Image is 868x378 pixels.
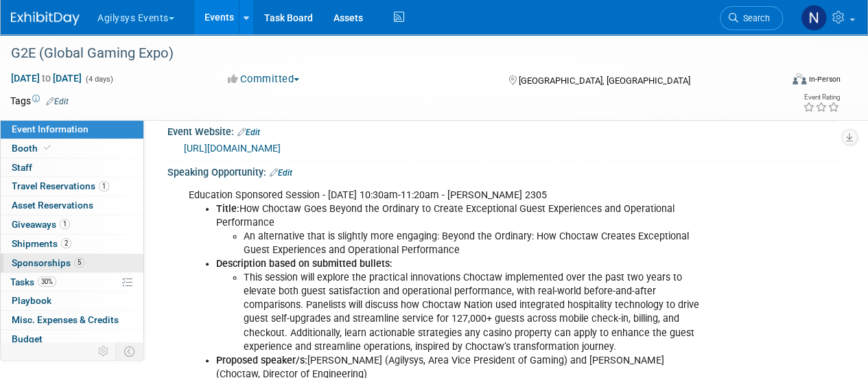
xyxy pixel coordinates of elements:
div: Event Website: [167,121,841,139]
a: Giveaways1 [1,215,143,234]
span: 2 [61,238,71,248]
a: [URL][DOMAIN_NAME] [184,143,281,154]
img: Natalie Morin [801,5,827,31]
span: Playbook [12,295,51,306]
a: Shipments2 [1,235,143,253]
a: Edit [46,97,69,106]
span: [GEOGRAPHIC_DATA], [GEOGRAPHIC_DATA] [518,75,690,86]
a: Travel Reservations1 [1,177,143,196]
span: Travel Reservations [12,180,109,191]
b: Description based on submitted bullets: [216,258,392,270]
div: Event Rating [803,94,840,101]
span: [DATE] [DATE] [10,72,82,84]
div: Event Format [719,71,841,92]
b: Proposed speaker/s: [216,355,307,366]
span: Staff [12,162,32,173]
div: G2E (Global Gaming Expo) [6,41,770,66]
span: Event Information [12,123,89,134]
button: Committed [223,72,305,86]
td: Tags [10,94,69,108]
div: In-Person [808,74,841,84]
b: Title: [216,203,239,215]
img: ExhibitDay [11,12,80,25]
li: How Choctaw Goes Beyond the Ordinary to Create Exceptional Guest Experiences and Operational Perf... [216,202,699,230]
a: Tasks30% [1,273,143,292]
a: Booth [1,139,143,158]
span: 1 [99,181,109,191]
span: Sponsorships [12,257,84,268]
span: Budget [12,333,43,344]
a: Search [720,6,783,30]
span: 1 [60,219,70,229]
span: Search [738,13,770,23]
i: Booth reservation complete [44,144,51,152]
span: (4 days) [84,75,113,84]
a: Staff [1,158,143,177]
li: This session will explore the practical innovations Choctaw implemented over the past two years t... [244,271,699,353]
span: Tasks [10,276,56,287]
span: to [40,73,53,84]
a: Budget [1,330,143,349]
span: Misc. Expenses & Credits [12,314,119,325]
span: Booth [12,143,54,154]
a: Playbook [1,292,143,310]
img: Format-Inperson.png [793,73,806,84]
a: Edit [237,128,260,137]
span: Shipments [12,238,71,249]
td: Personalize Event Tab Strip [92,342,116,360]
span: Asset Reservations [12,200,93,211]
span: 30% [38,276,56,287]
span: Giveaways [12,219,70,230]
a: Edit [270,168,292,178]
a: Sponsorships5 [1,254,143,272]
span: 5 [74,257,84,268]
td: Toggle Event Tabs [116,342,144,360]
a: Asset Reservations [1,196,143,215]
li: An alternative that is slightly more engaging: Beyond the Ordinary: How Choctaw Creates Exception... [244,230,699,257]
a: Event Information [1,120,143,139]
div: Speaking Opportunity: [167,162,841,180]
a: Misc. Expenses & Credits [1,311,143,329]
